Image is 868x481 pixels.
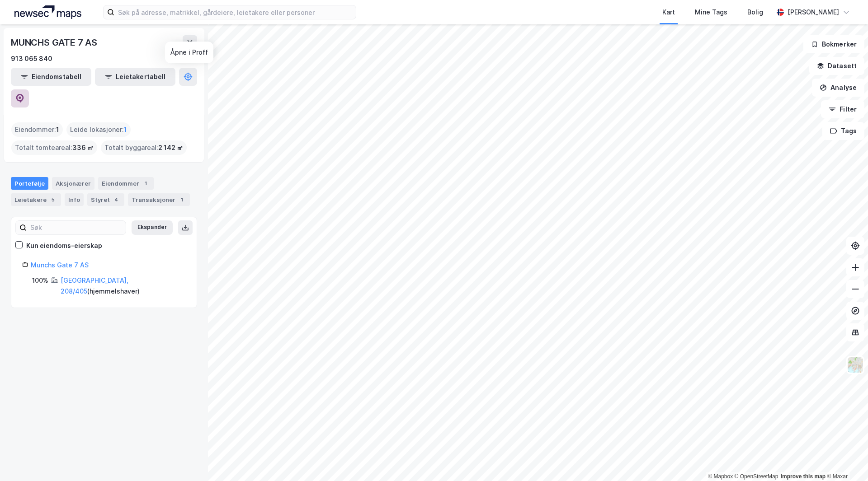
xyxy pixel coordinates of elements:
[821,100,864,118] button: Filter
[61,275,186,297] div: ( hjemmelshaver )
[87,193,124,206] div: Styret
[66,122,131,137] div: Leide lokasjoner :
[823,438,868,481] div: Kontrollprogram for chat
[177,195,186,204] div: 1
[61,276,128,295] a: [GEOGRAPHIC_DATA], 208/405
[31,261,89,269] a: Munchs Gate 7 AS
[132,220,173,235] button: Ekspander
[11,53,52,64] div: 913 065 840
[114,5,356,19] input: Søk på adresse, matrikkel, gårdeiere, leietakere eller personer
[112,195,121,204] div: 4
[781,473,826,480] a: Improve this map
[11,122,63,137] div: Eiendommer :
[708,473,733,480] a: Mapbox
[98,177,154,190] div: Eiendommer
[26,240,102,251] div: Kun eiendoms-eierskap
[32,275,48,286] div: 100%
[27,221,126,234] input: Søk
[809,57,864,75] button: Datasett
[95,68,175,86] button: Leietakertabell
[48,195,57,204] div: 5
[52,177,94,190] div: Aksjonærer
[65,193,84,206] div: Info
[72,142,94,153] span: 336 ㎡
[803,35,864,53] button: Bokmerker
[662,7,675,18] div: Kart
[11,68,91,86] button: Eiendomstabell
[11,193,61,206] div: Leietakere
[128,193,190,206] div: Transaksjoner
[158,142,183,153] span: 2 142 ㎡
[11,140,97,155] div: Totalt tomteareal :
[11,35,99,50] div: MUNCHS GATE 7 AS
[812,79,864,97] button: Analyse
[822,122,864,140] button: Tags
[788,7,839,18] div: [PERSON_NAME]
[11,177,48,190] div: Portefølje
[847,356,864,374] img: Z
[695,7,727,18] div: Mine Tags
[747,7,763,18] div: Bolig
[56,124,59,135] span: 1
[823,438,868,481] iframe: Chat Widget
[14,5,81,19] img: logo.a4113a55bc3d86da70a041830d287a7e.svg
[124,124,127,135] span: 1
[141,179,150,188] div: 1
[101,140,187,155] div: Totalt byggareal :
[735,473,778,480] a: OpenStreetMap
